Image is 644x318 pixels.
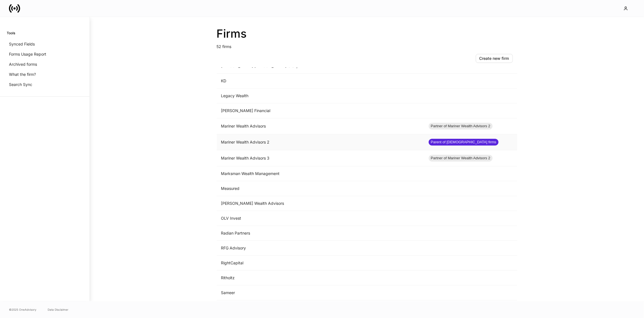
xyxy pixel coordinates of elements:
[217,27,517,40] h2: Firms
[217,40,517,49] p: 52 firms
[9,72,36,77] p: What the firm?
[429,139,499,145] span: Parent of [DEMOGRAPHIC_DATA] firms
[429,123,493,129] span: Partner of Mariner Wealth Advisors 2
[479,56,509,60] div: Create new firm
[217,256,424,271] td: RightCapital
[9,307,36,312] span: © 2025 OneAdvisory
[217,88,424,103] td: Legacy Wealth
[217,150,424,166] td: Mariner Wealth Advisors 3
[217,103,424,118] td: [PERSON_NAME] Financial
[217,241,424,256] td: RFG Advisory
[7,30,15,36] h6: Tools
[217,300,424,315] td: Sanctuary Wealth
[9,41,35,47] p: Synced Fields
[217,181,424,196] td: Measured
[217,134,424,150] td: Mariner Wealth Advisors 2
[476,54,513,63] button: Create new firm
[7,69,83,79] a: What the firm?
[9,82,32,87] p: Search Sync
[217,226,424,241] td: Radian Partners
[217,196,424,211] td: [PERSON_NAME] Wealth Advisors
[7,59,83,69] a: Archived forms
[217,118,424,134] td: Mariner Wealth Advisors
[217,166,424,181] td: Marksman Wealth Management
[7,79,83,90] a: Search Sync
[217,285,424,300] td: Sameer
[48,307,68,312] a: Data Disclaimer
[9,51,46,57] p: Forms Usage Report
[9,62,37,67] p: Archived forms
[217,271,424,285] td: Ritholtz
[7,49,83,59] a: Forms Usage Report
[217,211,424,226] td: OLV Invest
[217,74,424,88] td: KD
[7,39,83,49] a: Synced Fields
[429,155,493,161] span: Partner of Mariner Wealth Advisors 2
